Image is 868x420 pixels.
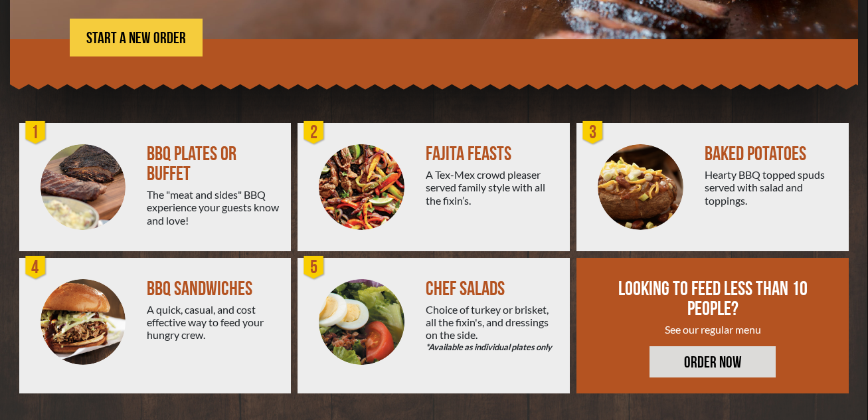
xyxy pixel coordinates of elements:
img: PEJ-BBQ-Sandwich.png [41,279,126,365]
div: FAJITA FEASTS [426,144,559,164]
div: 4 [23,255,49,281]
div: BBQ PLATES OR BUFFET [147,144,280,184]
div: Hearty BBQ topped spuds served with salad and toppings. [705,168,838,207]
img: PEJ-BBQ-Buffet.png [41,144,126,230]
a: START A NEW ORDER [70,19,203,56]
a: ORDER NOW [650,346,776,377]
div: BAKED POTATOES [705,144,838,164]
div: A Tex-Mex crowd pleaser served family style with all the fixin’s. [426,168,559,207]
div: A quick, casual, and cost effective way to feed your hungry crew. [147,303,280,342]
img: Salad-Circle.png [319,279,404,365]
div: See our regular menu [616,323,810,336]
div: The "meat and sides" BBQ experience your guests know and love! [147,188,280,227]
div: Choice of turkey or brisket, all the fixin's, and dressings on the side. [426,303,559,354]
span: START A NEW ORDER [86,31,186,47]
div: 2 [301,120,327,146]
div: BBQ SANDWICHES [147,279,280,299]
div: 3 [580,120,606,146]
div: LOOKING TO FEED LESS THAN 10 PEOPLE? [616,279,810,319]
img: PEJ-Baked-Potato.png [598,144,683,230]
div: 1 [23,120,49,146]
div: CHEF SALADS [426,279,559,299]
div: 5 [301,255,327,281]
em: *Available as individual plates only [426,341,559,354]
img: PEJ-Fajitas.png [319,144,404,230]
